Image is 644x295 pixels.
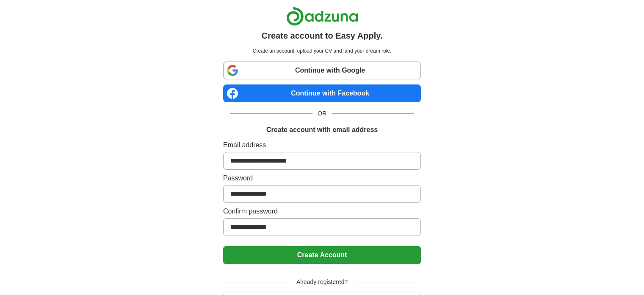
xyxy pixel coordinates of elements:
button: Create Account [223,246,421,264]
img: Adzuna logo [286,7,358,26]
h1: Create account with email address [266,125,378,135]
label: Confirm password [223,206,421,216]
label: Password [223,173,421,183]
span: Already registered? [291,278,353,287]
a: Continue with Google [223,62,421,79]
label: Email address [223,140,421,150]
p: Create an account, upload your CV and land your dream role. [225,47,419,55]
a: Continue with Facebook [223,84,421,102]
h1: Create account to Easy Apply. [262,29,383,42]
span: OR [312,109,332,118]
